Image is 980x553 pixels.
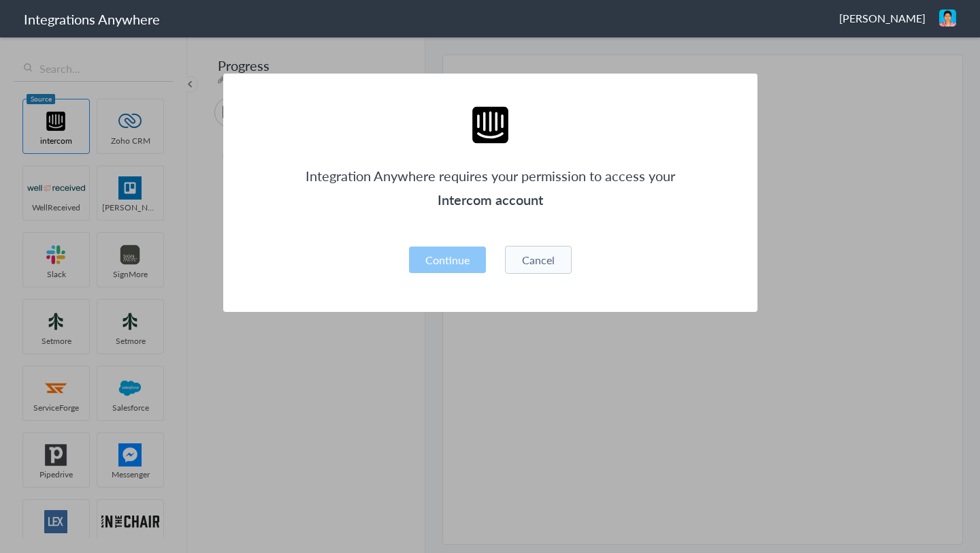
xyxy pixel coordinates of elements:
h1: Integrations Anywhere [24,10,160,29]
img: naga.png [939,10,956,27]
img: intercom-logo.svg [468,103,512,147]
h3: Intercom account [305,188,676,212]
button: Continue [409,247,486,273]
span: [PERSON_NAME] [839,10,926,26]
p: Integration Anywhere requires your permission to access your [305,164,676,188]
button: Cancel [505,246,572,274]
